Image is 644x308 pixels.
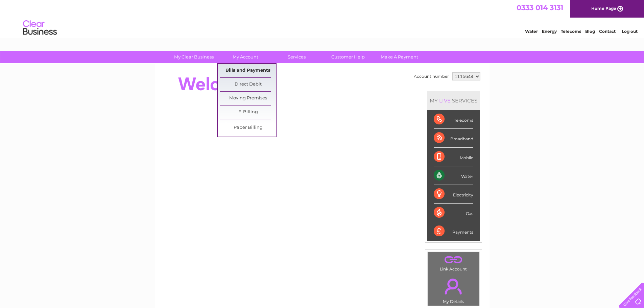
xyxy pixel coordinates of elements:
[434,204,473,222] div: Gas
[434,129,473,147] div: Broadband
[163,4,482,33] div: Clear Business is a trading name of Verastar Limited (registered in [GEOGRAPHIC_DATA] No. 3667643...
[525,29,538,34] a: Water
[427,252,480,273] td: Link Account
[372,51,427,63] a: Make A Payment
[585,29,595,34] a: Blog
[166,51,222,63] a: My Clear Business
[434,148,473,166] div: Mobile
[217,51,273,63] a: My Account
[517,3,563,12] a: 0333 014 3131
[427,273,480,306] td: My Details
[412,71,451,82] td: Account number
[220,78,276,91] a: Direct Debit
[427,91,480,110] div: MY SERVICES
[599,29,616,34] a: Contact
[23,18,57,38] img: logo.png
[220,105,276,119] a: E-Billing
[434,166,473,185] div: Water
[542,29,557,34] a: Energy
[438,97,452,104] div: LIVE
[561,29,581,34] a: Telecoms
[220,64,276,77] a: Bills and Payments
[220,121,276,135] a: Paper Billing
[220,92,276,105] a: Moving Premises
[429,275,478,298] a: .
[434,110,473,129] div: Telecoms
[622,29,638,34] a: Log out
[320,51,376,63] a: Customer Help
[269,51,325,63] a: Services
[429,254,478,266] a: .
[434,222,473,240] div: Payments
[434,185,473,204] div: Electricity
